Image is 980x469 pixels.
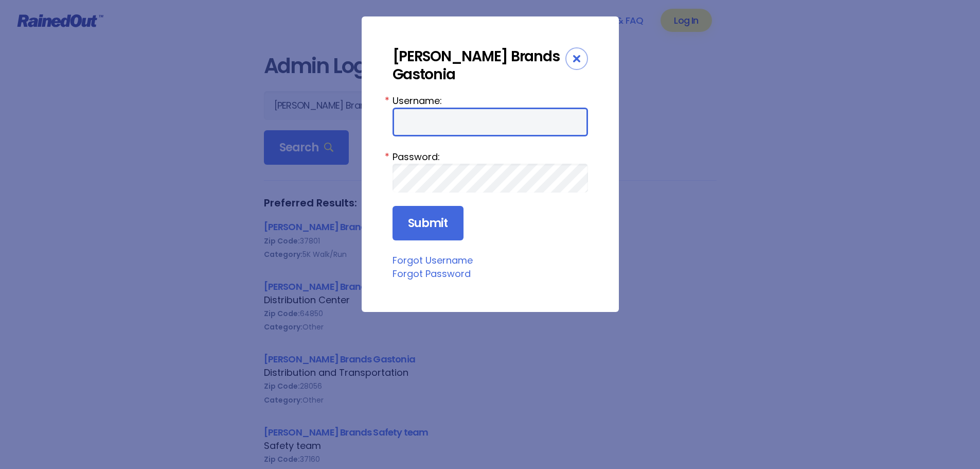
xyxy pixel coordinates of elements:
input: Submit [393,206,464,241]
label: Password: [393,150,588,164]
div: [PERSON_NAME] Brands Gastonia [393,47,565,83]
div: Close [565,47,588,70]
a: Forgot Username [393,254,473,267]
a: Forgot Password [393,267,471,280]
label: Username: [393,94,588,108]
